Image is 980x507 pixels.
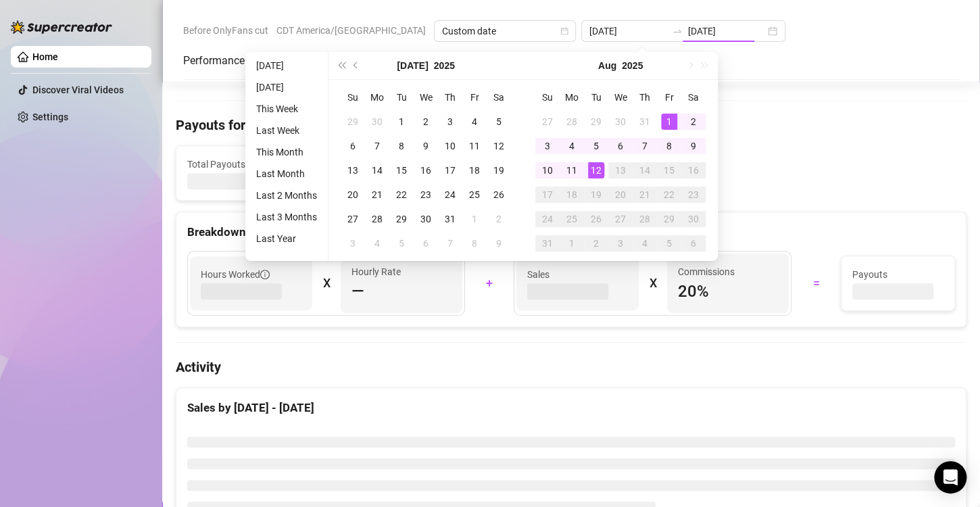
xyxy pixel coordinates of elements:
span: info-circle [251,160,260,169]
span: CDT America/[GEOGRAPHIC_DATA] [276,20,426,41]
span: Payouts [852,267,944,282]
div: Sales Metrics [440,53,504,69]
div: Activity [383,53,418,69]
article: Commissions [678,264,735,279]
span: Hours Worked [201,267,270,282]
img: logo-BBDzfeDw.svg [11,20,112,34]
input: Start date [589,24,666,39]
div: X [650,272,656,294]
div: Breakdown [187,223,955,241]
div: + [473,272,506,294]
h4: Activity [176,358,966,377]
div: X [323,272,330,294]
span: Total Payouts [187,157,245,172]
span: swap-right [672,26,683,37]
div: Performance Breakdown [183,53,301,69]
a: Settings [32,112,68,122]
div: Sales by [DATE] - [DATE] [187,399,955,417]
span: Sales [527,267,628,282]
h4: Payouts for [DATE] - [DATE] [176,116,966,135]
span: Before OnlyFans cut [183,20,268,41]
span: Hours Worked [454,157,687,172]
span: to [672,26,683,37]
span: calendar [560,27,568,35]
div: Open Intercom Messenger [934,461,966,493]
div: Payouts [322,53,362,69]
div: = [800,272,832,294]
a: Home [32,51,58,62]
span: info-circle [260,270,270,279]
span: Custom date [442,21,568,41]
article: Hourly Rate [351,264,401,279]
a: Discover Viral Videos [32,84,124,95]
span: 20 % [678,281,779,302]
span: — [351,281,364,302]
input: End date [688,24,765,39]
